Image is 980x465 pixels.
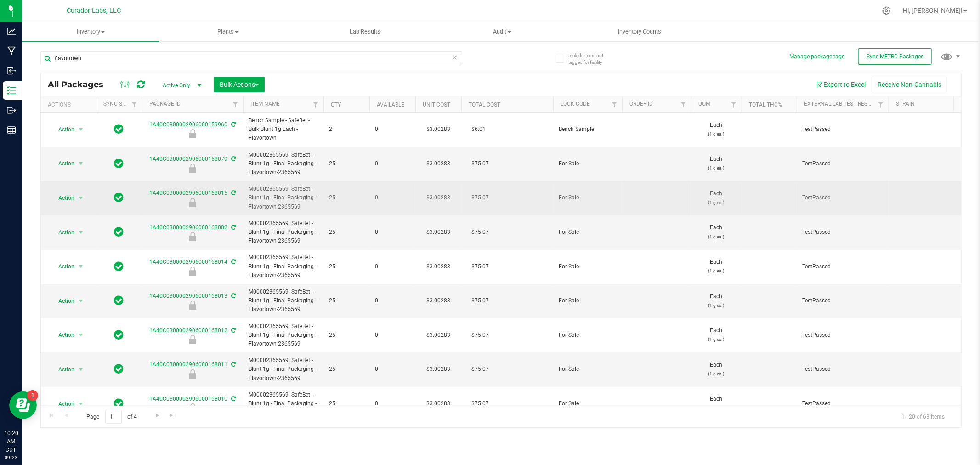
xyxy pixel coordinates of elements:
span: Sync from Compliance System [230,259,236,265]
a: Package ID [149,101,181,107]
a: Total Cost [469,102,500,108]
span: TestPassed [802,125,883,134]
div: For Sale [141,335,244,344]
span: 25 [329,159,364,168]
span: 0 [375,365,410,374]
span: 0 [375,296,410,305]
span: Inventory [22,28,159,36]
span: TestPassed [802,296,883,305]
span: M00002365569: SafeBet - Blunt 1g - Final Packaging - Flavortown-2365569 [249,185,318,211]
a: Sync Status [103,101,139,107]
a: 1A40C0300002906000168002 [149,224,227,231]
span: Each [697,155,736,172]
a: 1A40C0300002906000168012 [149,327,227,334]
span: M00002365569: SafeBet - Blunt 1g - Final Packaging - Flavortown-2365569 [249,253,318,280]
a: Filter [308,96,323,112]
span: Include items not tagged for facility [568,52,614,66]
span: 0 [375,228,410,237]
iframe: Resource center [9,391,37,419]
a: 1A40C0300002906000159960 [149,121,227,128]
span: select [75,295,87,307]
span: Action [50,157,75,170]
td: $3.00283 [415,181,461,215]
span: $75.07 [467,226,493,239]
span: Sync from Compliance System [230,224,236,231]
span: select [75,123,87,136]
span: Action [50,329,75,341]
span: M00002365569: SafeBet - Blunt 1g - Final Packaging - Flavortown-2365569 [249,288,318,314]
span: TestPassed [802,159,883,168]
inline-svg: Analytics [7,27,16,36]
span: Bulk Actions [220,81,259,88]
td: $3.00283 [415,215,461,250]
span: In Sync [114,157,124,170]
div: Actions [48,102,92,108]
span: In Sync [114,329,124,341]
span: Sync from Compliance System [230,327,236,334]
span: select [75,329,87,341]
button: Receive Non-Cannabis [872,77,947,92]
p: 10:20 AM CDT [4,429,18,454]
span: Each [697,292,736,310]
span: Each [697,326,736,344]
span: Sync from Compliance System [230,361,236,368]
span: For Sale [559,296,617,305]
a: Lab Results [296,22,434,41]
p: (1 g ea.) [697,198,736,207]
span: Action [50,295,75,307]
span: For Sale [559,193,617,202]
span: select [75,192,87,204]
span: Bench Sample - SafeBet - Bulk Blunt 1g Each - Flavortown [249,116,318,143]
a: Item Name [250,101,280,107]
span: 0 [375,331,410,340]
span: Clear [452,51,458,63]
p: (1 g ea.) [697,369,736,378]
span: 0 [375,399,410,408]
a: Inventory [22,22,159,41]
a: Lock Code [561,101,590,107]
span: Sync from Compliance System [230,396,236,402]
inline-svg: Outbound [7,106,16,115]
span: Each [697,361,736,378]
span: select [75,397,87,410]
span: Sync METRC Packages [867,53,923,60]
a: Inventory Counts [571,22,708,41]
a: Filter [873,96,889,112]
td: $3.00283 [415,318,461,353]
span: Audit [434,28,571,36]
div: For Sale [141,267,244,276]
span: M00002365569: SafeBet - Blunt 1g - Final Packaging - Flavortown-2365569 [249,322,318,349]
td: $3.00283 [415,387,461,421]
span: Action [50,260,75,273]
button: Export to Excel [810,77,872,92]
a: Filter [228,96,243,112]
a: 1A40C0300002906000168013 [149,293,227,299]
span: 0 [375,125,410,134]
div: For Sale [141,301,244,310]
span: Curador Labs, LLC [67,7,121,15]
div: For Sale [141,198,244,207]
span: $75.07 [467,157,493,170]
span: Sync from Compliance System [230,156,236,162]
span: 25 [329,193,364,202]
span: 0 [375,159,410,168]
span: $6.01 [467,123,490,136]
span: TestPassed [802,331,883,340]
a: Plants [159,22,297,41]
span: For Sale [559,159,617,168]
td: $3.00283 [415,352,461,387]
a: Filter [676,96,691,112]
span: In Sync [114,363,124,375]
span: 25 [329,331,364,340]
span: 25 [329,399,364,408]
p: (1 g ea.) [697,164,736,172]
a: External Lab Test Result [804,101,876,107]
div: Manage settings [881,6,892,15]
a: 1A40C0300002906000168010 [149,396,227,402]
span: $75.07 [467,363,493,376]
a: Total THC% [749,102,782,108]
iframe: Resource center unread badge [27,390,38,401]
button: Sync METRC Packages [858,48,932,65]
p: (1 g ea.) [697,301,736,310]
